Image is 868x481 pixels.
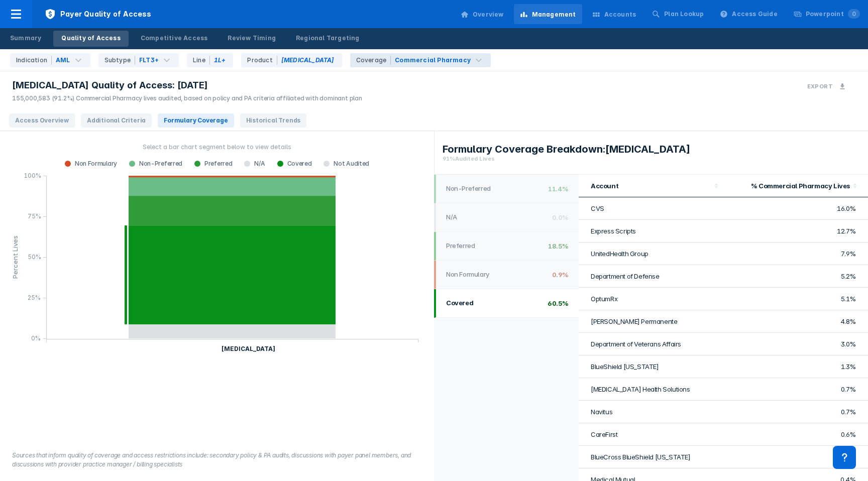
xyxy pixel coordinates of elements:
[664,10,704,19] div: Plan Lookup
[579,423,723,446] td: CareFirst
[446,299,542,307] h1: Covered
[801,77,852,96] button: Export
[579,197,723,220] td: CVS
[9,113,75,128] span: Access Overview
[532,10,576,19] div: Management
[188,160,238,168] div: Preferred
[579,333,723,355] td: Department of Veterans Affairs
[579,446,723,468] td: BlueCross BlueShield [US_STATE]
[443,143,860,155] h2: Formulary Coverage Breakdown: [MEDICAL_DATA]
[833,446,856,469] div: Contact Support
[24,172,41,179] text: 100%
[28,294,41,301] text: 25%
[723,378,868,401] td: 0.7%
[2,31,49,47] a: Summary
[158,113,234,128] span: Formulary Coverage
[104,56,135,65] div: Subtype
[732,10,777,19] div: Access Guide
[579,288,723,310] td: OptumRx
[28,253,41,261] text: 50%
[228,34,276,43] div: Review Timing
[271,160,318,168] div: Covered
[59,160,123,168] div: Non Formulary
[579,265,723,288] td: Department of Defense
[591,182,711,190] div: Account
[723,446,868,468] td: 0.5%
[723,333,868,355] td: 3.0%
[723,265,868,288] td: 5.2%
[395,56,471,65] div: Commercial Pharmacy
[586,4,642,24] a: Accounts
[723,401,868,423] td: 0.7%
[446,184,543,192] h1: Non-Preferred
[723,220,868,243] td: 12.7%
[723,197,868,220] td: 16.0%
[61,34,120,43] div: Quality of Access
[6,137,428,157] p: Select a bar chart segment below to view details
[579,355,723,378] td: BlueShield [US_STATE]
[240,113,307,128] span: Historical Trends
[579,220,723,243] td: Express Scripts
[10,34,41,43] div: Summary
[288,31,368,47] a: Regional Targeting
[141,34,208,43] div: Competitive Access
[514,4,582,24] a: Management
[220,31,284,47] a: Review Timing
[807,83,833,90] h3: Export
[723,423,868,446] td: 0.6%
[53,31,128,47] a: Quality of Access
[12,79,208,91] span: [MEDICAL_DATA] Quality of Access: [DATE]
[81,113,152,128] span: Additional Criteria
[552,213,569,221] div: 0.0%
[123,160,188,168] div: Non-Preferred
[473,10,504,19] div: Overview
[6,171,428,362] g: column chart , with 5 column series, . Y-scale minimum value is 0 , maximum value is 100. X-scale...
[579,401,723,423] td: Navitus
[548,185,569,193] div: 11.4%
[723,243,868,265] td: 7.9%
[579,243,723,265] td: UnitedHealth Group
[552,271,569,279] div: 0.9%
[356,56,391,65] div: Coverage
[16,56,52,65] div: Indication
[12,94,362,103] div: 155,000,583 (91.2%) Commercial Pharmacy lives audited, based on policy and PA criteria affiliated...
[31,334,41,342] text: 0%
[222,345,275,352] tspan: [MEDICAL_DATA]
[56,56,70,65] div: AML
[133,31,216,47] a: Competitive Access
[317,160,375,168] div: Not Audited
[548,242,569,250] div: 18.5%
[238,160,271,168] div: N/A
[296,34,360,43] div: Regional Targeting
[11,235,19,279] tspan: Percent Lives
[28,212,41,220] text: 75%
[446,213,547,221] h1: N/A
[446,242,543,250] h1: Preferred
[723,355,868,378] td: 1.3%
[806,10,860,19] div: Powerpoint
[723,288,868,310] td: 5.1%
[139,56,159,65] div: FLT3+
[548,299,569,307] div: 60.5%
[455,4,510,24] a: Overview
[604,10,636,19] div: Accounts
[446,270,547,278] h1: Non Formulary
[579,310,723,333] td: [PERSON_NAME] Permanente
[848,9,860,19] span: 0
[579,378,723,401] td: [MEDICAL_DATA] Health Solutions
[12,451,422,469] figcaption: Sources that inform quality of coverage and access restrictions include: secondary policy & PA au...
[443,155,860,162] h4: 91% Audited Lives
[729,182,850,190] div: % Commercial Pharmacy Lives
[723,310,868,333] td: 4.8%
